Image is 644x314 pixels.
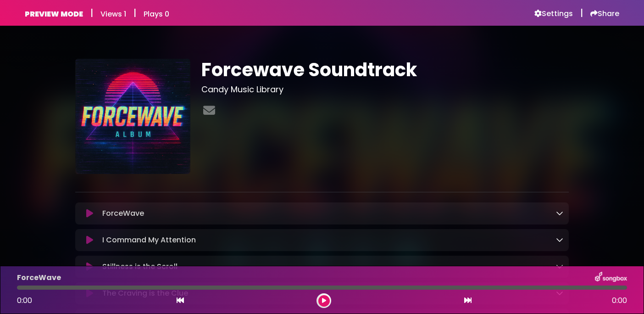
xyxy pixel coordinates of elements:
h5: | [133,7,136,18]
h1: Forcewave Soundtrack [201,59,569,81]
p: ForceWave [102,208,144,219]
img: qYgY3paTCa4MIEyDM7bH [75,59,190,174]
h5: | [90,7,93,18]
p: Stillness is the Scroll [102,261,178,272]
h5: | [580,7,583,18]
img: songbox-logo-white.png [595,272,627,284]
span: 0:00 [17,295,32,306]
h3: Candy Music Library [201,84,569,95]
h6: PREVIEW MODE [25,10,83,18]
h6: Views 1 [100,10,126,18]
a: Share [590,9,619,18]
p: ForceWave [17,272,61,283]
h6: Plays 0 [144,10,169,18]
p: I Command My Attention [102,235,196,246]
span: 0:00 [612,295,627,306]
a: Settings [534,9,573,18]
